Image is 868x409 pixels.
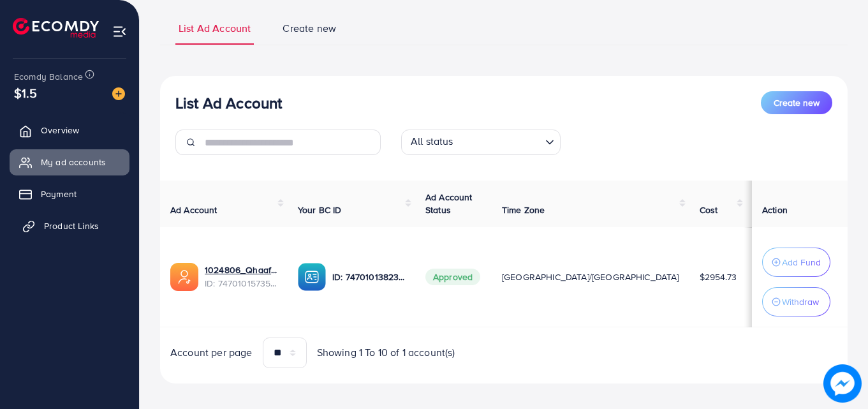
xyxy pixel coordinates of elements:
[41,124,79,137] span: Overview
[502,271,679,283] span: [GEOGRAPHIC_DATA]/[GEOGRAPHIC_DATA]
[170,204,217,216] span: Ad Account
[283,21,336,36] span: Create new
[170,263,198,291] img: ic-ads-acc.e4c84228.svg
[14,84,38,102] span: $1.5
[298,263,326,291] img: ic-ba-acc.ded83a64.svg
[170,345,253,360] span: Account per page
[425,191,473,216] span: Ad Account Status
[205,264,277,290] div: <span class='underline'>1024806_Qhaaf Bedding_1739268559844</span></br>7470101573524586513
[205,264,277,276] a: 1024806_Qhaaf Bedding_1739268559844
[762,204,788,216] span: Action
[700,271,737,283] span: $2954.73
[44,219,99,232] span: Product Links
[41,156,106,168] span: My ad accounts
[14,70,83,83] span: Ecomdy Balance
[112,24,127,39] img: menu
[762,248,830,277] button: Add Fund
[175,94,282,112] h3: List Ad Account
[205,277,277,290] span: ID: 7470101573524586513
[41,188,77,200] span: Payment
[782,255,821,270] p: Add Fund
[13,18,99,38] img: logo
[457,132,540,152] input: Search for option
[10,117,129,143] a: Overview
[10,149,129,175] a: My ad accounts
[179,21,251,36] span: List Ad Account
[401,130,561,155] div: Search for option
[761,91,832,114] button: Create new
[112,87,125,100] img: image
[425,269,480,285] span: Approved
[782,294,819,309] p: Withdraw
[317,345,455,360] span: Showing 1 To 10 of 1 account(s)
[408,131,456,152] span: All status
[332,269,405,285] p: ID: 7470101382385893393
[298,204,342,216] span: Your BC ID
[774,96,820,109] span: Create new
[10,181,129,207] a: Payment
[502,204,545,216] span: Time Zone
[10,213,129,239] a: Product Links
[762,287,830,316] button: Withdraw
[823,364,862,403] img: image
[700,204,718,216] span: Cost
